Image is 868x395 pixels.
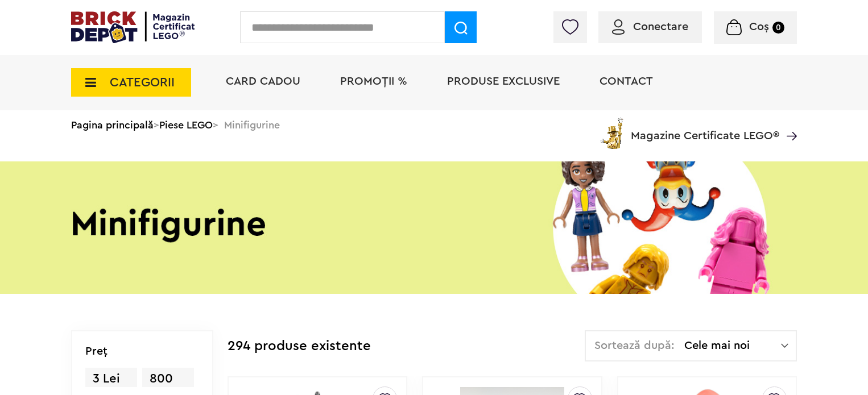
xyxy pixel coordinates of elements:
[85,346,108,357] p: Preţ
[633,21,688,32] span: Conectare
[779,115,797,127] a: Magazine Certificate LEGO®
[594,340,675,351] span: Sortează după:
[684,340,781,351] span: Cele mai noi
[772,22,784,34] small: 0
[749,21,769,32] span: Coș
[612,21,688,32] a: Conectare
[340,76,407,87] a: PROMOȚII %
[447,76,560,87] a: Produse exclusive
[228,330,371,363] div: 294 produse existente
[226,76,300,87] a: Card Cadou
[110,76,175,89] span: CATEGORII
[631,115,779,142] span: Magazine Certificate LEGO®
[600,76,653,87] a: Contact
[85,368,137,390] span: 3 Lei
